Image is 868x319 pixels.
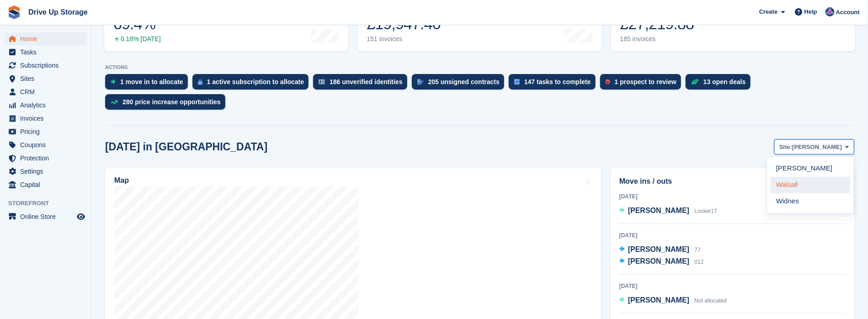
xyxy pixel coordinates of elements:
[20,152,75,165] span: Protection
[198,79,202,85] img: active_subscription_to_allocate_icon-d502201f5373d7db506a760aba3b589e785aa758c864c3986d89f69b8ff3...
[619,282,846,290] div: [DATE]
[25,5,91,20] a: Drive Up Storage
[628,245,689,253] span: [PERSON_NAME]
[20,46,75,58] span: Tasks
[5,178,86,191] a: menu
[20,99,75,112] span: Analytics
[615,78,676,85] div: 1 prospect to review
[20,32,75,45] span: Home
[5,59,86,72] a: menu
[619,192,846,201] div: [DATE]
[20,72,75,85] span: Sites
[20,59,75,72] span: Subscriptions
[75,211,86,222] a: Preview store
[759,7,777,16] span: Create
[524,78,591,85] div: 147 tasks to complete
[114,176,129,185] h2: Map
[319,79,325,85] img: verify_identity-adf6edd0f0f0b5bbfe63781bf79b02c33cf7c696d77639b501bdc392416b5a36.svg
[8,199,91,208] span: Storefront
[5,138,86,151] a: menu
[628,296,689,304] span: [PERSON_NAME]
[20,165,75,178] span: Settings
[20,85,75,98] span: CRM
[774,139,854,154] button: Site: [PERSON_NAME]
[5,72,86,85] a: menu
[836,8,860,17] span: Account
[792,143,842,152] span: [PERSON_NAME]
[619,256,704,268] a: [PERSON_NAME] 012
[7,5,21,19] img: stora-icon-8386f47178a22dfd0bd8f6a31ec36ba5ce8667c1dd55bd0f319d3a0aa187defe.svg
[620,35,694,43] div: 185 invoices
[20,210,75,223] span: Online Store
[600,74,686,94] a: 1 prospect to review
[771,160,850,177] a: [PERSON_NAME]
[703,78,746,85] div: 13 open deals
[5,85,86,98] a: menu
[111,100,118,104] img: price_increase_opportunities-93ffe204e8149a01c8c9dc8f82e8f89637d9d84a8eef4429ea346261dce0b2c0.svg
[5,32,86,45] a: menu
[619,231,846,239] div: [DATE]
[20,125,75,138] span: Pricing
[695,208,717,214] span: Locker17
[771,193,850,210] a: Widnes
[20,112,75,125] span: Invoices
[695,298,727,304] span: Not allocated
[628,257,689,265] span: [PERSON_NAME]
[120,78,183,85] div: 1 move in to allocate
[313,74,412,94] a: 186 unverified identities
[5,152,86,165] a: menu
[113,35,161,43] div: 0.18% [DATE]
[628,207,689,214] span: [PERSON_NAME]
[606,79,610,85] img: prospect-51fa495bee0391a8d652442698ab0144808aea92771e9ea1ae160a38d050c398.svg
[330,78,403,85] div: 186 unverified identities
[111,79,116,85] img: move_ins_to_allocate_icon-fdf77a2bb77ea45bf5b3d319d69a93e2d87916cf1d5bf7949dd705db3b84f3ca.svg
[5,210,86,223] a: menu
[619,205,717,217] a: [PERSON_NAME] Locker17
[619,244,701,256] a: [PERSON_NAME] 77
[779,143,792,152] span: Site:
[207,78,304,85] div: 1 active subscription to allocate
[122,98,221,106] div: 280 price increase opportunities
[5,99,86,112] a: menu
[691,79,699,85] img: deal-1b604bf984904fb50ccaf53a9ad4b4a5d6e5aea283cecdc64d6e3604feb123c2.svg
[105,141,267,153] h2: [DATE] in [GEOGRAPHIC_DATA]
[5,46,86,58] a: menu
[192,74,313,94] a: 1 active subscription to allocate
[5,165,86,178] a: menu
[412,74,509,94] a: 205 unsigned contracts
[619,295,727,307] a: [PERSON_NAME] Not allocated
[5,125,86,138] a: menu
[417,79,424,85] img: contract_signature_icon-13c848040528278c33f63329250d36e43548de30e8caae1d1a13099fd9432cc5.svg
[695,247,701,253] span: 77
[105,74,192,94] a: 1 move in to allocate
[771,177,850,193] a: Walsall
[20,138,75,151] span: Coupons
[514,79,520,85] img: task-75834270c22a3079a89374b754ae025e5fb1db73e45f91037f5363f120a921f8.svg
[5,112,86,125] a: menu
[105,94,230,114] a: 280 price increase opportunities
[509,74,600,94] a: 147 tasks to complete
[804,7,817,16] span: Help
[619,176,846,187] h2: Move ins / outs
[105,64,854,70] p: ACTIONS
[686,74,755,94] a: 13 open deals
[825,7,835,16] img: Andy
[695,259,704,265] span: 012
[428,78,500,85] div: 205 unsigned contracts
[20,178,75,191] span: Capital
[367,35,441,43] div: 151 invoices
